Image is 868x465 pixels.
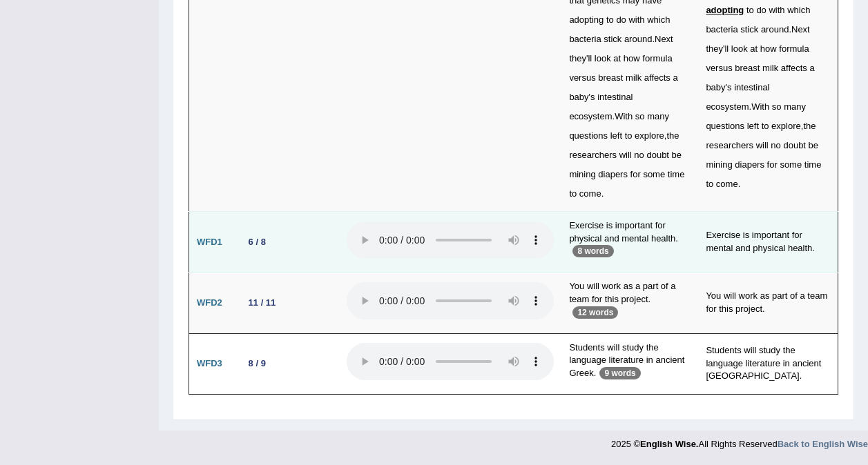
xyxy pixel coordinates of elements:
[772,101,782,112] span: so
[595,53,611,63] span: look
[598,169,628,179] span: diapers
[624,34,652,44] span: around
[569,150,617,160] span: researchers
[706,140,753,150] span: researchers
[673,72,678,83] span: a
[698,273,838,333] td: You will work as part of a team for this project.
[760,43,777,54] span: how
[706,121,744,131] span: questions
[561,333,698,394] td: Students will study the language literature in ancient Greek.
[767,159,778,170] span: for
[243,235,271,249] div: 6 / 8
[706,5,744,15] span: adopting
[706,43,723,54] span: they
[698,212,838,273] td: Exercise is important for mental and physical health.
[243,356,271,370] div: 8 / 9
[619,150,632,160] span: will
[642,53,672,63] span: formula
[751,101,769,112] span: With
[731,43,748,54] span: look
[810,63,815,73] span: a
[647,111,669,121] span: many
[615,111,633,121] span: With
[740,24,758,34] span: stick
[771,121,801,131] span: explore
[613,53,621,63] span: at
[197,358,222,368] b: WFD3
[666,130,679,141] span: the
[572,306,618,319] p: 12 words
[197,237,222,247] b: WFD1
[647,14,670,25] span: which
[779,43,809,54] span: formula
[643,169,665,179] span: some
[569,130,608,141] span: questions
[624,53,640,63] span: how
[197,297,222,308] b: WFD2
[735,159,764,170] span: diapers
[625,130,633,141] span: to
[706,24,737,34] span: bacteria
[706,179,713,189] span: to
[762,121,769,131] span: to
[672,150,682,160] span: be
[716,179,738,189] span: come
[569,14,604,25] span: adopting
[746,5,754,15] span: to
[569,111,612,121] span: ecosystem
[809,140,818,150] span: be
[784,101,806,112] span: many
[569,188,577,199] span: to
[747,121,759,131] span: left
[761,24,789,34] span: around
[706,82,725,92] span: baby
[561,273,698,333] td: You will work as a part of a team for this project.
[706,159,732,170] span: mining
[572,245,613,257] p: 8 words
[655,34,673,44] span: Next
[783,140,806,150] span: doubt
[803,121,816,131] span: the
[630,169,641,179] span: for
[588,53,592,63] span: ll
[762,63,778,73] span: milk
[243,295,281,310] div: 11 / 11
[778,439,868,449] a: Back to English Wise
[640,439,698,449] strong: English Wise.
[706,63,732,73] span: versus
[610,130,622,141] span: left
[769,5,784,15] span: with
[569,72,595,83] span: versus
[706,101,749,112] span: ecosystem
[635,111,645,121] span: so
[604,34,621,44] span: stick
[781,63,807,73] span: affects
[724,43,729,54] span: ll
[628,14,644,25] span: with
[561,212,698,273] td: Exercise is important for physical and mental health.
[634,150,644,160] span: no
[756,140,769,150] span: will
[616,14,626,25] span: do
[569,34,601,44] span: bacteria
[569,169,595,179] span: mining
[611,431,868,451] div: 2025 © All Rights Reserved
[727,82,732,92] span: s
[635,130,664,141] span: explore
[734,82,769,92] span: intestinal
[791,24,810,34] span: Next
[597,92,633,102] span: intestinal
[735,63,760,73] span: breast
[646,150,669,160] span: doubt
[787,5,810,15] span: which
[780,159,802,170] span: some
[569,92,588,102] span: baby
[598,72,623,83] span: breast
[599,367,640,379] p: 9 words
[579,188,601,199] span: come
[756,5,766,15] span: do
[590,92,595,102] span: s
[606,14,614,25] span: to
[644,72,671,83] span: affects
[626,72,642,83] span: milk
